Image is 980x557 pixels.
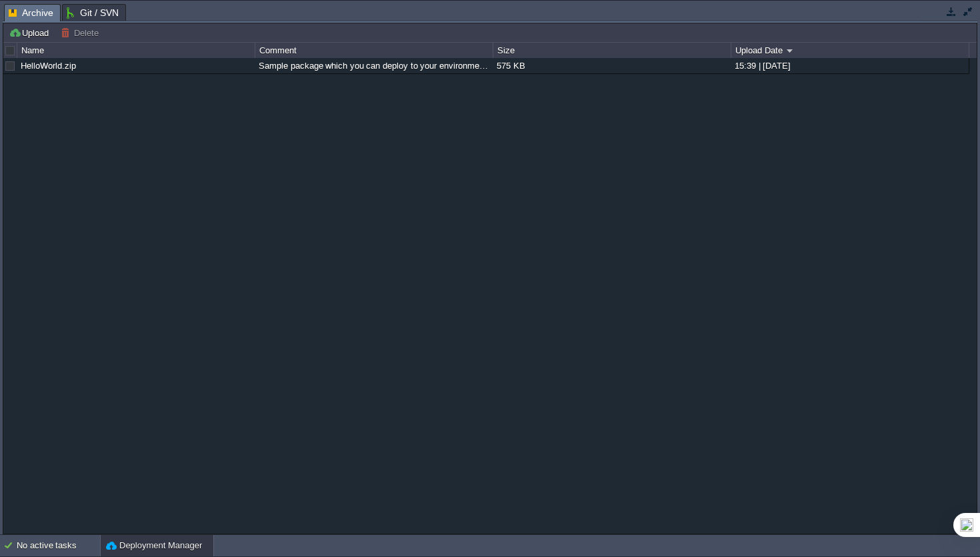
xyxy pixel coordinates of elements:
button: Upload [9,27,53,39]
button: Delete [61,27,103,39]
div: 575 KB [493,58,730,73]
span: Archive [9,5,53,21]
div: No active tasks [17,535,100,556]
div: 15:39 | [DATE] [731,58,968,73]
div: Size [494,43,731,58]
div: Name [18,43,255,58]
div: Comment [256,43,493,58]
button: Deployment Manager [106,539,202,552]
div: Sample package which you can deploy to your environment. Feel free to delete and upload a package... [255,58,492,73]
a: HelloWorld.zip [21,61,76,71]
div: Upload Date [732,43,969,58]
span: Git / SVN [67,5,119,21]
